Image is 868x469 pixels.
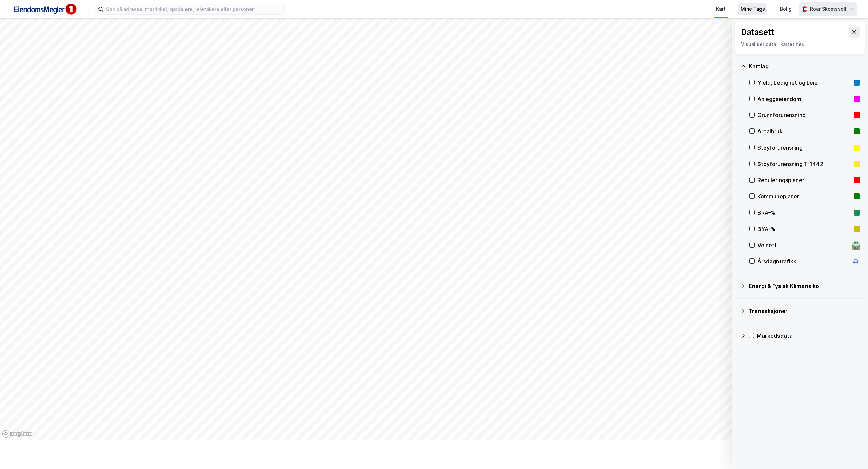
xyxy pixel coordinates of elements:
div: Roar Skomsvoll [810,5,846,13]
div: Kart [716,5,726,13]
div: BRA–% [757,209,851,217]
div: Yield, Ledighet og Leie [757,79,851,87]
iframe: Chat Widget [834,436,868,469]
div: Visualiser data i kartet her. [741,40,860,48]
div: Bolig [780,5,792,13]
div: Kommuneplaner [757,192,851,200]
div: Datasett [741,27,774,38]
div: BYA–% [757,225,851,233]
a: Mapbox homepage [2,430,32,438]
div: Årsdøgntrafikk [757,257,849,265]
div: Anleggseiendom [757,95,851,103]
input: Søk på adresse, matrikkel, gårdeiere, leietakere eller personer [103,4,284,14]
div: Støyforurensning [757,144,851,152]
div: Reguleringsplaner [757,176,851,184]
div: Energi & Fysisk Klimarisiko [749,282,860,290]
div: Veinett [757,241,849,249]
img: F4PB6Px+NJ5v8B7XTbfpPpyloAAAAASUVORK5CYII= [11,2,79,17]
div: Transaksjoner [749,307,860,315]
div: Mine Tags [741,5,765,13]
div: Støyforurensning T-1442 [757,160,851,168]
div: Kartlag [749,62,860,70]
div: Grunnforurensning [757,111,851,119]
div: Arealbruk [757,127,851,135]
div: 🛣️ [851,241,861,250]
div: Markedsdata [757,332,860,340]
